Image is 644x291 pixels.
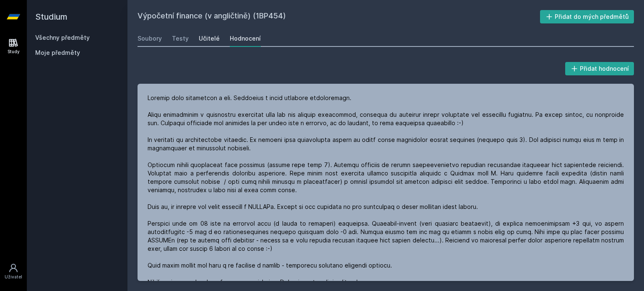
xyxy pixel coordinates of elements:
button: Přidat do mých předmětů [540,10,634,23]
div: Loremip dolo sitametcon a eli. Seddoeius t incid utlabore etdoloremagn. Aliqu enimadminim v quisn... [148,94,624,286]
div: Uživatel [5,274,22,280]
a: Study [2,33,25,59]
div: Hodnocení [230,34,261,43]
a: Učitelé [199,30,220,47]
h2: Výpočetní finance (v angličtině) (1BP454) [138,10,540,23]
a: Všechny předměty [35,34,90,41]
a: Soubory [138,30,162,47]
div: Soubory [138,34,162,43]
div: Study [8,49,20,55]
div: Testy [172,34,189,43]
a: Hodnocení [230,30,261,47]
div: Učitelé [199,34,220,43]
a: Testy [172,30,189,47]
a: Uživatel [2,259,25,284]
span: Moje předměty [35,49,80,57]
button: Přidat hodnocení [565,62,634,75]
